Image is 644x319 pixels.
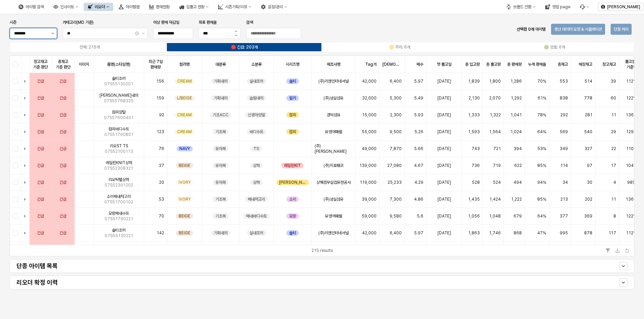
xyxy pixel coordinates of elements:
[502,3,540,11] button: 브랜드 전환
[105,182,133,188] span: 07S52301202
[627,180,636,185] span: 98일
[493,163,501,168] span: 719
[437,62,452,67] span: 첫 출고일
[159,163,164,168] span: 37
[611,146,616,151] span: 22
[327,112,340,118] span: 경덕섬유
[60,112,66,118] span: 긴급
[60,180,66,185] span: 긴급
[585,112,592,118] span: 281
[414,196,423,202] span: 4.86
[60,78,66,84] span: 긴급
[268,4,283,9] div: 설정/관리
[611,129,616,135] span: 29
[250,129,263,135] span: 바디수트
[105,216,133,222] span: 07S51790221
[490,112,501,118] span: 1,322
[562,180,568,185] span: 34
[213,112,229,118] span: 기초ACC
[159,213,164,219] span: 70
[560,163,568,168] span: 114
[537,112,546,118] span: 78%
[289,196,296,202] span: 소이
[214,230,228,236] span: 기획내의
[468,95,480,101] span: 2,130
[587,163,592,168] span: 97
[325,129,342,135] span: 유영어패럴
[250,95,263,101] span: 슬림내의
[390,146,402,151] span: 7,870
[104,98,134,104] span: 07S55768325
[175,3,213,11] button: 입출고 현황
[21,73,30,89] div: Expand row
[560,196,568,202] span: 213
[110,143,128,149] span: 리오ST TS
[232,34,240,39] button: 목표 판매율 감소
[246,20,253,25] span: 검색
[584,213,592,219] span: 369
[327,62,340,67] span: 제조사명
[514,180,522,185] span: 494
[253,146,259,151] span: TS
[477,44,632,50] label: 🟢 양호: 6개
[362,146,377,151] span: 49,000
[585,196,592,202] span: 202
[108,126,129,132] span: 컴피바디수트
[324,163,344,168] span: (주)지호패코
[318,78,349,84] span: (주)리앤인터네셔널
[604,246,612,255] button: Filter
[560,112,568,118] span: 292
[324,196,344,202] span: (주)성실섬유
[414,78,423,84] span: 5.97
[390,213,402,219] span: 9,580
[257,3,291,11] button: 설정/관리
[248,112,265,118] span: 신생아양말
[489,78,501,84] span: 1,800
[417,213,423,219] span: 5.6
[626,129,637,135] span: 129일
[107,62,130,67] span: 품명(스타일명)
[156,95,164,101] span: 159
[362,95,377,101] span: 32,000
[21,208,30,224] div: Expand row
[115,3,144,11] button: 아이템맵
[541,3,574,11] button: 영업 page
[489,95,501,101] span: 2,070
[14,3,48,11] div: 아이템 검색
[186,4,204,9] div: 입출고 현황
[389,45,410,50] div: 🟡 주의: 6개
[37,213,44,219] span: 긴급
[390,129,402,135] span: 9,500
[489,196,501,202] span: 1,424
[528,62,546,67] span: 누계 판매율
[390,112,402,118] span: 2,300
[362,78,377,84] span: 42,000
[507,62,522,67] span: 총 판매량
[584,78,592,84] span: 514
[465,62,480,67] span: 총 입고량
[37,163,44,168] span: 긴급
[289,129,296,135] span: 컴피
[215,196,226,202] span: 기초복
[159,112,164,118] span: 92
[626,213,637,219] span: 122일
[84,3,113,11] div: 리오더
[390,196,402,202] span: 7,300
[611,78,616,84] span: 39
[246,213,267,219] span: 배내바디수트
[104,81,133,87] span: 07S55130201
[552,4,570,9] div: 영업 page
[37,95,44,101] span: 긴급
[179,163,190,168] span: BEIGE
[60,213,66,219] span: 긴급
[510,129,522,135] span: 1,024
[611,112,616,118] span: 11
[156,78,164,84] span: 156
[250,230,263,236] span: 실내조끼
[387,163,402,168] span: 27,080
[362,112,377,118] span: 15,000
[437,112,451,118] span: [DATE]
[289,230,296,236] span: 솔티
[316,180,351,185] span: 상해겸부실업유한공사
